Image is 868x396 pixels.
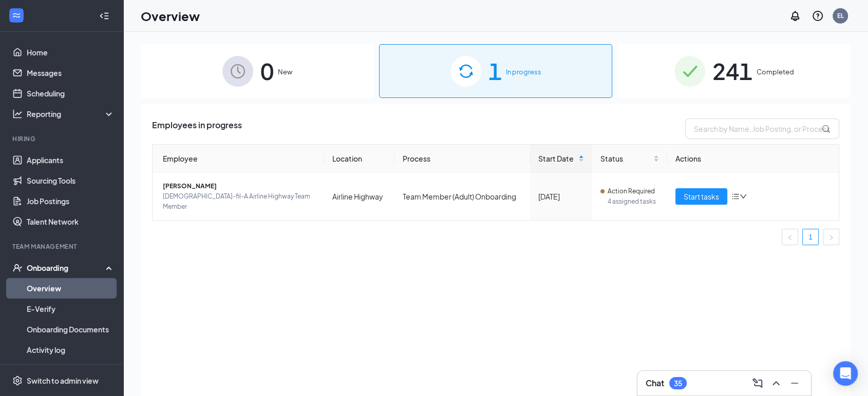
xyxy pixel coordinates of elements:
span: [PERSON_NAME] [163,181,316,191]
div: Open Intercom Messenger [833,361,858,386]
th: Status [592,145,667,173]
span: 241 [712,53,752,89]
span: Status [600,153,651,164]
span: Start Date [538,153,576,164]
svg: Notifications [789,10,801,22]
svg: Collapse [99,11,109,21]
svg: UserCheck [12,263,23,273]
li: 1 [802,229,819,245]
span: In progress [506,67,541,77]
a: Messages [27,63,115,83]
svg: ChevronUp [770,377,782,389]
td: Team Member (Adult) Onboarding [394,173,530,220]
svg: Analysis [12,109,23,119]
a: Overview [27,278,115,299]
span: Action Required [608,186,655,196]
div: Reporting [27,109,115,119]
span: 4 assigned tasks [608,196,659,207]
li: Next Page [823,229,839,245]
span: Completed [757,67,794,77]
a: Activity log [27,340,115,360]
span: down [740,193,747,200]
button: left [782,229,798,245]
button: Minimize [786,375,803,391]
span: Employees in progress [152,118,242,139]
span: [DEMOGRAPHIC_DATA]-fil-A Airline Highway Team Member [163,191,316,212]
svg: WorkstreamLogo [11,10,22,21]
a: Applicants [27,150,115,170]
div: Switch to admin view [27,375,99,386]
div: 35 [674,379,682,388]
input: Search by Name, Job Posting, or Process [685,118,839,139]
th: Location [324,145,394,173]
th: Process [394,145,530,173]
div: [DATE] [538,191,584,202]
div: EL [837,11,844,20]
span: right [828,234,834,241]
svg: QuestionInfo [812,10,824,22]
h3: Chat [646,378,664,389]
a: 1 [803,229,818,245]
svg: ComposeMessage [751,377,764,389]
span: Start tasks [684,191,719,202]
a: Onboarding Documents [27,319,115,340]
div: Onboarding [27,263,106,273]
button: Start tasks [675,188,727,205]
a: Sourcing Tools [27,170,115,191]
button: ChevronUp [768,375,784,391]
span: 1 [488,53,502,89]
svg: Settings [12,375,23,386]
a: Job Postings [27,191,115,211]
svg: Minimize [788,377,801,389]
th: Actions [667,145,839,173]
div: Team Management [12,242,112,251]
span: bars [731,192,740,201]
span: 0 [260,53,274,89]
a: Scheduling [27,83,115,104]
a: E-Verify [27,299,115,319]
span: New [278,67,292,77]
th: Employee [153,145,324,173]
a: Home [27,42,115,63]
h1: Overview [141,7,200,25]
a: Talent Network [27,211,115,232]
button: ComposeMessage [749,375,766,391]
span: left [787,234,793,241]
a: Team [27,360,115,381]
button: right [823,229,839,245]
li: Previous Page [782,229,798,245]
div: Hiring [12,134,112,143]
td: Airline Highway [324,173,394,220]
